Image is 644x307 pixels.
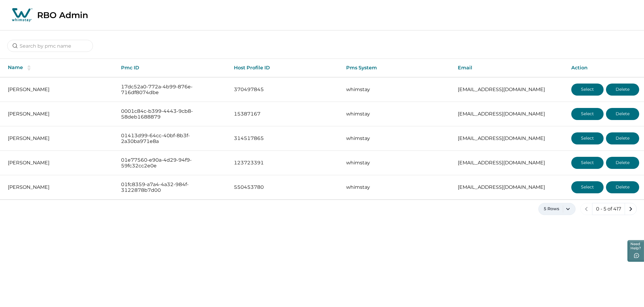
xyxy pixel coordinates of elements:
p: [EMAIL_ADDRESS][DOMAIN_NAME] [458,184,562,190]
button: Delete [606,157,639,169]
button: next page [625,203,637,215]
p: whimstay [346,111,448,117]
button: Select [571,181,604,193]
p: [EMAIL_ADDRESS][DOMAIN_NAME] [458,87,562,93]
p: [PERSON_NAME] [8,184,111,190]
th: Host Profile ID [229,59,341,77]
button: previous page [580,203,592,215]
button: Delete [606,181,639,193]
p: whimstay [346,135,448,141]
p: 01e77560-e90a-4d29-94f9-59fc32cc2e0e [121,157,224,169]
p: [PERSON_NAME] [8,87,111,93]
input: Search by pmc name [7,40,93,52]
p: [PERSON_NAME] [8,111,111,117]
p: whimstay [346,160,448,166]
p: [EMAIL_ADDRESS][DOMAIN_NAME] [458,135,562,141]
p: 17dc52a0-772a-4b99-876e-716df8074dbe [121,84,224,96]
th: Pmc ID [116,59,229,77]
button: Delete [606,108,639,120]
button: Select [571,157,604,169]
button: Select [571,84,604,96]
p: 01413d99-64cc-40bf-8b3f-2a30ba971e8a [121,133,224,144]
p: 550453780 [234,184,336,190]
p: 15387167 [234,111,336,117]
p: [PERSON_NAME] [8,135,111,141]
p: RBO Admin [37,10,88,20]
button: 0 - 5 of 417 [592,203,625,215]
p: whimstay [346,87,448,93]
th: Action [566,59,644,77]
p: 370497845 [234,87,336,93]
p: 01fc8359-a7a4-4a32-984f-3122878b7d00 [121,182,224,193]
p: [EMAIL_ADDRESS][DOMAIN_NAME] [458,160,562,166]
th: Pms System [341,59,453,77]
p: 0 - 5 of 417 [596,206,621,212]
button: 5 Rows [538,203,575,215]
button: Delete [606,132,639,144]
button: Delete [606,84,639,96]
button: Select [571,132,604,144]
button: sorting [23,65,35,71]
th: Email [453,59,566,77]
p: [EMAIL_ADDRESS][DOMAIN_NAME] [458,111,562,117]
button: Select [571,108,604,120]
p: 0001c84c-b399-4443-9cb8-58deb1688879 [121,108,224,120]
p: [PERSON_NAME] [8,160,111,166]
p: whimstay [346,184,448,190]
p: 314517865 [234,135,336,141]
p: 123723391 [234,160,336,166]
